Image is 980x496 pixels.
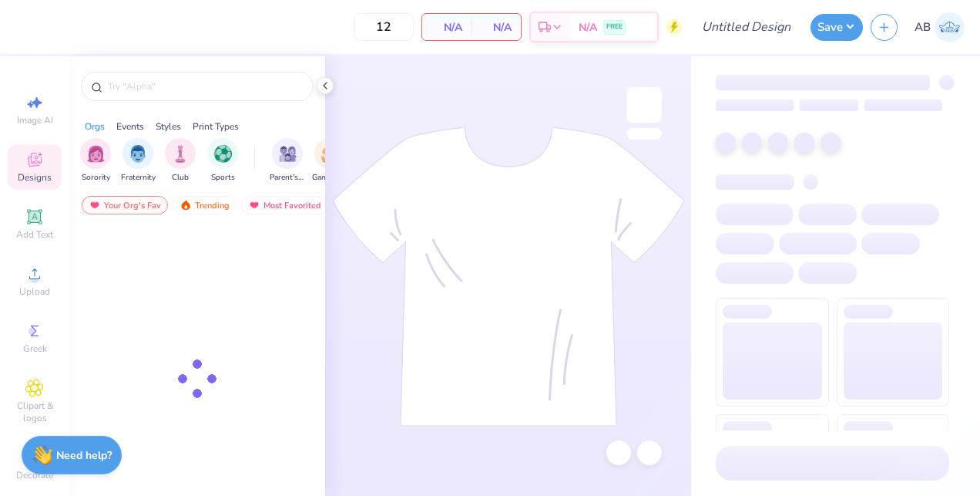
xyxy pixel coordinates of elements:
[85,120,105,133] div: Orgs
[321,145,339,163] img: Game Day Image
[165,138,196,184] button: filter button
[270,138,305,184] div: filter for Parent's Weekend
[23,342,47,355] span: Greek
[312,138,347,184] button: filter button
[19,285,50,298] span: Upload
[80,138,111,184] div: filter for Sorority
[606,22,623,32] span: FREE
[279,145,297,163] img: Parent's Weekend Image
[431,19,462,35] span: N/A
[481,19,512,35] span: N/A
[332,127,685,427] img: tee-skeleton.svg
[129,145,146,163] img: Fraternity Image
[121,172,156,184] span: Fraternity
[165,138,196,184] div: filter for Club
[172,145,189,163] img: Club Image
[579,19,597,35] span: N/A
[156,120,181,133] div: Styles
[82,196,168,214] div: Your Org's Fav
[207,138,238,184] button: filter button
[207,138,238,184] div: filter for Sports
[811,14,863,41] button: Save
[312,172,347,184] span: Game Day
[193,120,239,133] div: Print Types
[16,228,53,241] span: Add Text
[116,120,144,133] div: Events
[121,138,156,184] div: filter for Fraternity
[106,79,304,94] input: Try "Alpha"
[915,12,965,42] a: AB
[18,171,52,184] span: Designs
[248,200,260,211] img: most_fav.gif
[270,172,305,184] span: Parent's Weekend
[312,138,347,184] div: filter for Game Day
[935,12,965,42] img: Aidan Bettinardi
[180,200,192,211] img: trending.gif
[8,400,62,424] span: Clipart & logos
[173,196,237,214] div: Trending
[82,172,110,184] span: Sorority
[915,19,931,36] span: AB
[241,196,328,214] div: Most Favorited
[270,138,305,184] button: filter button
[214,145,232,163] img: Sports Image
[17,114,53,127] span: Image AI
[121,138,156,184] button: filter button
[690,12,803,42] input: Untitled Design
[56,448,112,463] strong: Need help?
[16,469,53,481] span: Decorate
[89,200,101,211] img: most_fav.gif
[87,145,105,163] img: Sorority Image
[80,138,111,184] button: filter button
[172,172,189,184] span: Club
[354,13,414,41] input: – –
[211,172,235,184] span: Sports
